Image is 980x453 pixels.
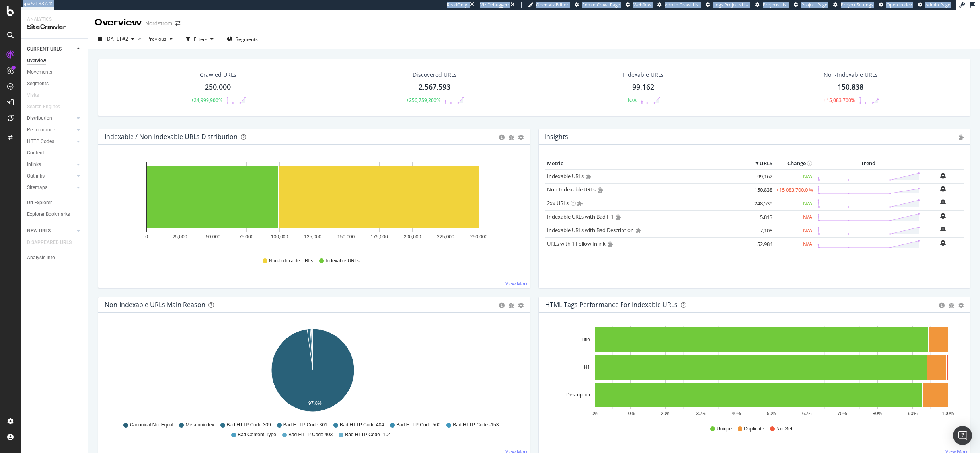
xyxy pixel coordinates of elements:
text: 90% [908,411,917,416]
th: Metric [545,158,743,170]
i: Admin [636,228,641,233]
div: CURRENT URLS [27,45,62,53]
button: Previous [144,33,176,45]
div: DISAPPEARED URLS [27,238,72,247]
td: 248,539 [742,197,774,210]
div: +15,083,700% [824,97,855,103]
span: Meta noindex [185,422,214,428]
th: Trend [814,158,922,170]
td: N/A [774,210,814,224]
a: Open in dev [879,2,912,8]
div: Filters [194,36,207,43]
text: 175,000 [370,234,388,240]
text: 80% [873,411,882,416]
td: N/A [774,170,814,184]
text: 70% [837,411,847,416]
span: 2025 Sep. 25th #2 [105,35,128,42]
text: 225,000 [437,234,454,240]
a: Admin Page [918,2,950,8]
a: Visits [27,91,47,100]
span: Previous [144,35,166,42]
td: 99,162 [742,170,774,184]
span: Bad HTTP Code 309 [227,422,271,428]
span: Bad HTTP Code -104 [345,432,391,438]
div: Performance [27,126,55,134]
td: +15,083,700.0 % [774,183,814,197]
span: Canonical Not Equal [130,422,173,428]
div: gear [958,303,964,308]
div: gear [518,135,524,140]
svg: A chart. [105,158,520,250]
a: Explorer Bookmarks [27,210,82,219]
i: Admin [577,201,583,206]
div: bell-plus [940,240,946,246]
div: 99,162 [632,82,654,92]
div: A chart. [105,326,520,418]
div: ReadOnly: [447,2,468,8]
a: Content [27,149,82,157]
span: Admin Crawl Page [582,2,620,8]
div: Url Explorer [27,199,52,207]
div: Crawled URLs [200,71,236,79]
div: +24,999,900% [191,97,222,103]
td: N/A [774,197,814,210]
div: bug [509,135,514,140]
a: URLs with 1 Follow Inlink [547,240,606,247]
div: NEW URLS [27,227,51,235]
button: Filters [183,33,217,45]
text: 100,000 [271,234,288,240]
div: Nordstrom [145,20,172,27]
text: 50,000 [206,234,220,240]
a: NEW URLS [27,227,74,235]
div: Overview [95,16,142,29]
span: vs [138,35,144,42]
span: Admin Crawl List [665,2,700,8]
td: N/A [774,237,814,251]
h4: Insights [545,131,568,142]
i: Admin [608,241,613,247]
a: Performance [27,126,74,134]
div: bell-plus [940,199,946,205]
a: Url Explorer [27,199,82,207]
a: Distribution [27,114,74,123]
a: 2xx URLs [547,199,569,207]
a: Webflow [626,2,651,8]
button: [DATE] #2 [95,33,138,45]
text: Title [581,337,590,342]
td: 150,838 [742,183,774,197]
i: Admin [598,187,603,193]
span: Bad Content-Type [238,432,276,438]
span: Indexable URLs [325,258,359,264]
a: Open Viz Editor [528,2,569,8]
button: Segments [224,33,261,45]
a: Project Settings [833,2,873,8]
div: circle-info [499,135,505,140]
text: H1 [584,365,590,370]
a: Non-Indexable URLs [547,186,596,193]
div: Non-Indexable URLs Main Reason [105,301,205,309]
div: SiteCrawler [27,23,82,32]
a: Inlinks [27,160,74,169]
td: 5,813 [742,210,774,224]
text: 20% [660,411,670,416]
a: Search Engines [27,103,68,111]
div: bell-plus [940,213,946,219]
text: 30% [696,411,705,416]
a: Indexable URLs [547,172,584,180]
a: Outlinks [27,172,74,180]
i: Admin [959,134,964,140]
div: HTTP Codes [27,137,54,146]
a: Sitemaps [27,184,74,192]
div: Search Engines [27,103,60,111]
div: bell-plus [940,172,946,179]
a: HTTP Codes [27,137,74,146]
span: Logs Projects List [713,2,749,8]
a: Admin Crawl List [657,2,700,8]
text: 40% [731,411,741,416]
div: Open Intercom Messenger [953,426,972,445]
div: +256,759,200% [406,97,440,103]
text: 50% [766,411,776,416]
td: 52,984 [742,237,774,251]
div: Viz Debugger: [480,2,509,8]
div: 2,567,593 [419,82,450,92]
